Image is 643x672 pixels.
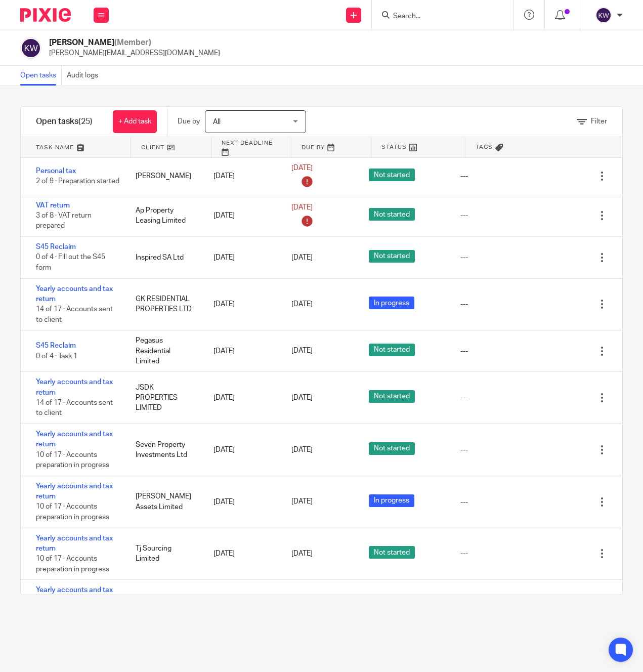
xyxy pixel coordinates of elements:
div: --- [460,211,468,221]
img: svg%3E [20,37,41,59]
a: S45 Reclaim [36,342,76,349]
p: Due by [178,116,200,127]
h1: Open tasks [36,116,93,127]
img: svg%3E [595,7,612,23]
div: [DATE] [203,440,281,460]
a: VAT return [36,202,70,209]
span: All [213,118,221,125]
a: Yearly accounts and tax return [36,483,113,500]
a: Yearly accounts and tax return [36,586,113,604]
span: 10 of 17 · Accounts preparation in progress [36,555,109,573]
div: Tj Property And Development Ltd [125,591,203,621]
span: (Member) [114,38,151,47]
span: Not started [369,390,415,403]
span: [DATE] [291,204,313,211]
span: In progress [369,297,414,309]
a: Personal tax [36,167,76,175]
div: --- [460,346,468,356]
span: Not started [369,208,415,221]
span: (25) [78,117,93,125]
span: [DATE] [291,446,313,453]
span: Not started [369,250,415,263]
h2: [PERSON_NAME] [49,37,220,48]
span: In progress [369,494,414,507]
a: Audit logs [67,66,103,86]
div: Seven Property Investments Ltd [125,435,203,466]
div: [DATE] [203,247,281,268]
span: Not started [369,344,415,356]
div: GK RESIDENTIAL PROPERTIES LTD [125,289,203,320]
div: [DATE] [203,341,281,361]
div: --- [460,549,468,559]
a: Yearly accounts and tax return [36,431,113,448]
span: [DATE] [291,550,313,557]
span: Not started [369,442,415,455]
div: JSDK PROPERTIES LIMITED [125,377,203,418]
span: [DATE] [291,348,313,355]
input: Search [392,12,483,21]
a: + Add task [113,110,157,133]
div: --- [460,445,468,455]
span: 10 of 17 · Accounts preparation in progress [36,451,109,469]
div: Pegasus Residential Limited [125,330,203,371]
div: [DATE] [203,543,281,564]
div: Tj Sourcing Limited [125,538,203,569]
div: --- [460,497,468,507]
span: [DATE] [291,164,313,172]
span: [DATE] [291,394,313,401]
div: Inspired SA Ltd [125,247,203,268]
div: --- [460,299,468,309]
span: Not started [369,169,415,181]
div: --- [460,253,468,263]
span: Tags [476,143,493,151]
span: 0 of 4 · Task 1 [36,353,77,360]
span: 3 of 8 · VAT return prepared [36,212,92,230]
a: Yearly accounts and tax return [36,285,113,303]
a: S45 Reclaim [36,243,76,250]
span: 14 of 17 · Accounts sent to client [36,306,113,323]
div: [DATE] [203,205,281,226]
div: [PERSON_NAME] Assets Limited [125,486,203,517]
div: [PERSON_NAME] [125,166,203,186]
div: --- [460,171,468,181]
a: Open tasks [20,66,62,86]
div: [DATE] [203,388,281,408]
span: [DATE] [291,254,313,261]
span: 14 of 17 · Accounts sent to client [36,399,113,417]
span: Not started [369,546,415,559]
div: --- [460,393,468,403]
div: Ap Property Leasing Limited [125,200,203,231]
span: Status [381,143,407,151]
a: Yearly accounts and tax return [36,535,113,552]
span: [DATE] [291,498,313,506]
span: 10 of 17 · Accounts preparation in progress [36,503,109,521]
span: 0 of 4 · Fill out the S45 form [36,254,105,272]
span: [DATE] [291,301,313,308]
div: [DATE] [203,294,281,314]
div: [DATE] [203,492,281,512]
span: Filter [591,118,607,125]
p: [PERSON_NAME][EMAIL_ADDRESS][DOMAIN_NAME] [49,48,220,58]
div: [DATE] [203,166,281,186]
span: 2 of 9 · Preparation started [36,178,119,185]
a: Yearly accounts and tax return [36,379,113,396]
img: Pixie [20,8,71,22]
